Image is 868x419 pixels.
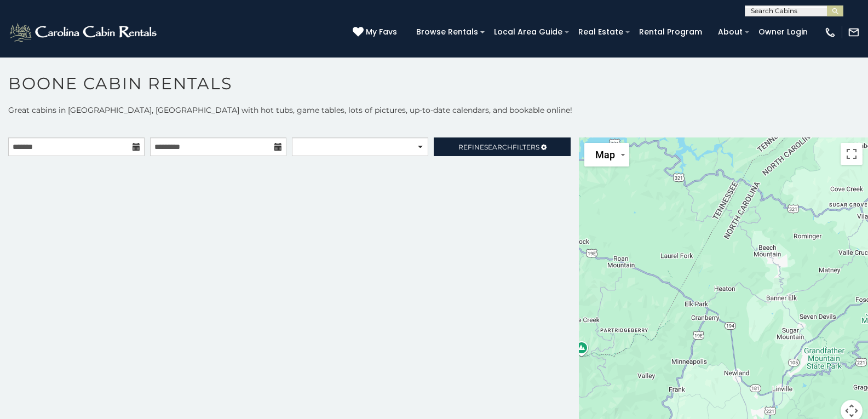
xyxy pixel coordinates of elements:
a: Real Estate [573,24,629,41]
img: phone-regular-white.png [824,26,836,38]
a: RefineSearchFilters [434,137,570,156]
a: Browse Rentals [411,24,484,41]
span: Refine Filters [458,143,539,151]
span: Search [484,143,513,151]
button: Change map style [584,143,629,167]
span: Map [595,149,615,160]
a: Local Area Guide [488,24,568,41]
a: About [712,24,748,41]
span: My Favs [366,26,397,38]
img: White-1-2.png [8,21,160,43]
button: Toggle fullscreen view [841,143,863,165]
a: Rental Program [634,24,708,41]
img: mail-regular-white.png [848,26,860,38]
a: My Favs [353,26,400,38]
a: Owner Login [753,24,813,41]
